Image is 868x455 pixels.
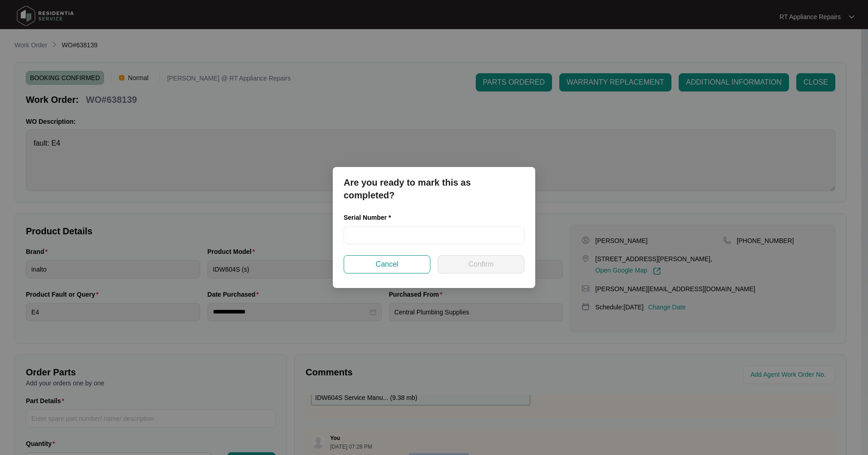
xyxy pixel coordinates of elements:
[344,213,398,222] label: Serial Number *
[438,255,524,273] button: Confirm
[344,189,524,202] p: completed?
[344,255,430,273] button: Cancel
[344,176,524,189] p: Are you ready to mark this as
[376,259,399,270] span: Cancel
